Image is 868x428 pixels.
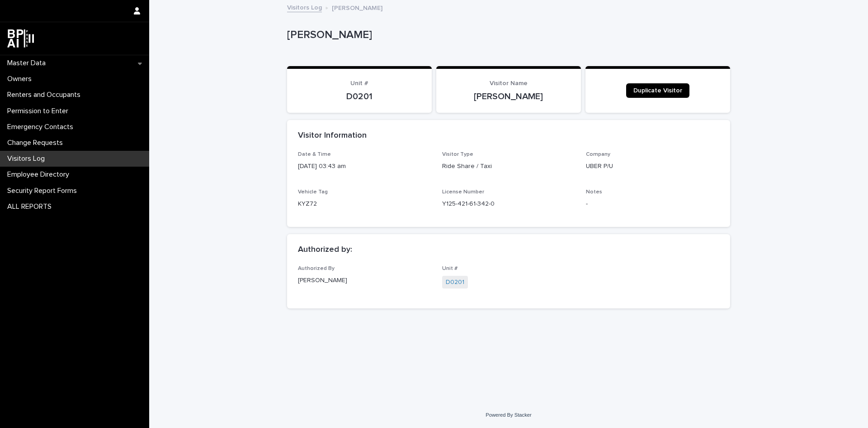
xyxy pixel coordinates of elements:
span: Duplicate Visitor [633,87,682,94]
p: [PERSON_NAME] [287,29,726,42]
span: Visitor Name [490,80,528,87]
p: UBER P/U [586,162,719,171]
p: Visitors Log [4,154,52,163]
img: dwgmcNfxSF6WIOOXiGgu [7,29,34,48]
p: ALL REPORTS [4,202,59,211]
a: Visitors Log [287,2,322,12]
h2: Authorized by: [298,245,352,255]
a: Powered By Stacker [486,412,531,418]
h2: Visitor Information [298,131,367,141]
p: Permission to Enter [4,107,75,115]
a: D0201 [446,278,464,287]
span: Date & Time [298,152,331,157]
span: Unit # [350,80,368,87]
p: [PERSON_NAME] [332,2,382,12]
p: D0201 [298,91,421,102]
span: Notes [586,189,602,195]
span: Visitor Type [442,152,473,157]
a: Duplicate Visitor [626,83,689,98]
span: License Number [442,189,484,195]
p: Y125-421-61-342-0 [442,199,576,209]
span: Company [586,152,610,157]
p: [PERSON_NAME] [447,91,570,102]
p: Change Requests [4,139,70,147]
p: Security Report Forms [4,187,84,195]
p: Ride Share / Taxi [442,162,576,171]
p: [PERSON_NAME] [298,276,431,285]
p: Master Data [4,59,53,67]
p: KYZ72 [298,199,431,209]
p: Owners [4,75,39,83]
p: - [586,199,719,209]
p: [DATE] 03:43 am [298,162,431,171]
span: Authorized By [298,266,335,271]
span: Vehicle Tag [298,189,328,195]
p: Emergency Contacts [4,123,80,131]
p: Renters and Occupants [4,91,88,99]
span: Unit # [442,266,458,271]
p: Employee Directory [4,170,76,179]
